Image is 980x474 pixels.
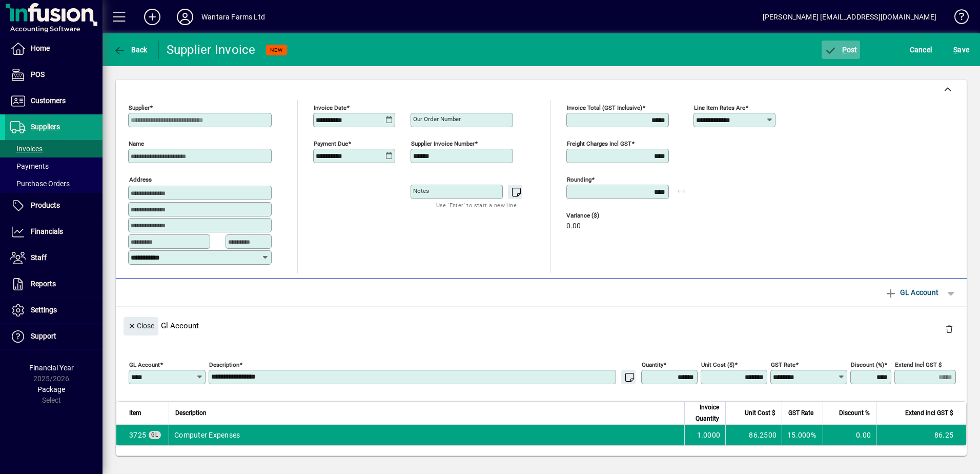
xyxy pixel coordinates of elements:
app-page-header-button: Back [103,41,159,59]
a: Customers [5,88,103,114]
a: Staff [5,245,103,271]
span: Financial Year [29,364,74,372]
span: Staff [31,253,47,262]
mat-label: Supplier invoice number [411,140,475,147]
a: Invoices [5,140,103,157]
span: Extend incl GST $ [905,407,953,419]
span: Settings [31,306,57,314]
a: Settings [5,298,103,323]
mat-label: Quantity [642,361,663,368]
span: Suppliers [31,123,60,131]
mat-label: Rounding [567,176,591,183]
td: 15.000% [782,425,823,445]
span: Products [31,201,60,209]
mat-label: Our order number [413,115,461,123]
mat-label: Extend incl GST $ [895,361,942,368]
button: Close [124,317,158,335]
a: Knowledge Base [947,2,967,35]
span: Payments [10,162,49,170]
span: Package [37,385,65,393]
a: POS [5,62,103,88]
button: Cancel [907,41,935,59]
mat-label: GL Account [129,361,160,368]
span: Unit Cost $ [745,407,775,419]
a: Support [5,324,103,349]
span: Support [31,332,56,340]
span: Back [113,46,148,54]
mat-label: Notes [413,187,429,194]
span: GST Rate [788,407,813,419]
span: Customers [31,96,66,105]
a: Products [5,193,103,219]
mat-hint: Use 'Enter' to start a new line [436,199,517,211]
span: Invoice Quantity [691,402,719,424]
mat-label: Name [129,140,144,147]
span: P [842,46,847,54]
div: Wantara Farms Ltd [201,9,265,25]
span: GL [151,432,158,438]
span: ave [953,42,969,58]
mat-label: Discount (%) [851,361,884,368]
span: Cancel [910,42,932,58]
mat-label: Invoice date [314,104,346,111]
button: Post [822,41,860,59]
span: Home [31,44,50,52]
span: ost [824,46,857,54]
span: Reports [31,280,56,288]
mat-label: Unit Cost ($) [701,361,734,368]
span: Close [128,318,154,334]
span: POS [31,70,45,78]
td: 86.2500 [725,425,782,445]
span: Computer Expenses [129,430,146,440]
span: GL Account [885,284,938,301]
td: 86.25 [876,425,966,445]
td: 1.0000 [684,425,725,445]
button: GL Account [880,283,944,302]
span: Item [129,407,141,419]
td: 0.00 [823,425,876,445]
mat-label: Description [209,361,239,368]
mat-label: Line item rates are [694,104,745,111]
mat-label: Payment due [314,140,348,147]
a: Financials [5,219,103,245]
a: Payments [5,157,103,175]
a: Purchase Orders [5,175,103,192]
div: [PERSON_NAME] [EMAIL_ADDRESS][DOMAIN_NAME] [763,9,936,25]
mat-label: Supplier [129,104,150,111]
td: Computer Expenses [169,425,684,445]
mat-label: Freight charges incl GST [567,140,631,147]
span: Invoices [10,145,43,153]
a: Reports [5,271,103,297]
app-page-header-button: Close [121,321,161,330]
span: S [953,46,957,54]
span: Financials [31,227,63,235]
a: Home [5,36,103,62]
button: Save [951,41,972,59]
span: 0.00 [566,222,581,230]
mat-label: Invoice Total (GST inclusive) [567,104,642,111]
app-page-header-button: Delete [937,324,962,333]
mat-label: GST rate [771,361,795,368]
button: Add [136,8,169,26]
button: Profile [169,8,201,26]
span: NEW [270,47,283,53]
button: Delete [937,317,962,342]
span: Description [175,407,207,419]
span: Purchase Orders [10,180,70,188]
button: Back [111,41,150,59]
div: Gl Account [116,307,967,344]
span: Variance ($) [566,212,628,219]
div: Supplier Invoice [167,42,256,58]
span: Discount % [839,407,870,419]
